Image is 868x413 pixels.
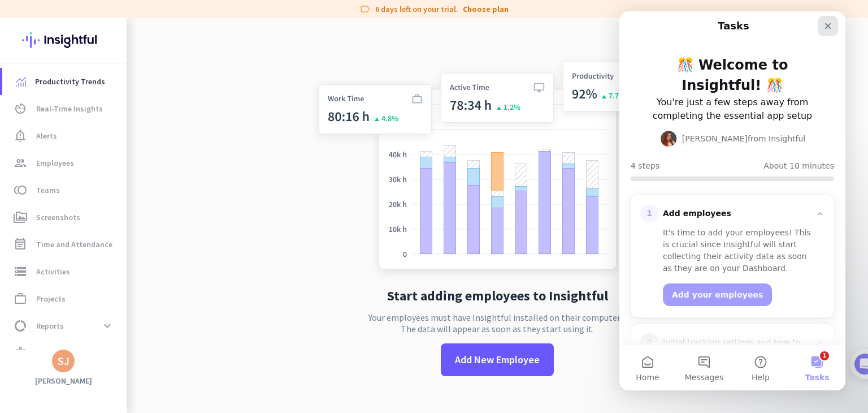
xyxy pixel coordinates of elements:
a: storageActivities [2,258,127,285]
a: groupEmployees [2,149,127,177]
button: Add New Employee [441,343,554,376]
span: Time and Attendance [36,238,112,251]
a: perm_mediaScreenshots [2,204,127,231]
span: Screenshots [36,210,80,224]
a: settingsSettings [2,339,127,367]
span: Projects [36,292,66,306]
span: Alerts [36,129,57,143]
p: Your employees must have Insightful installed on their computers. The data will appear as soon as... [368,312,626,334]
span: Reports [36,319,64,333]
a: av_timerReal-Time Insights [2,95,127,122]
span: Real-Time Insights [36,102,103,115]
span: Employees [36,156,74,170]
img: no-search-results [310,55,684,280]
span: Teams [36,183,60,197]
i: notification_important [14,129,27,143]
i: toll [14,183,27,197]
i: perm_media [14,210,27,224]
img: Insightful logo [22,18,105,62]
a: Choose plan [463,3,509,15]
i: label [359,3,371,15]
a: menu-itemProductivity Trends [2,68,127,95]
a: data_usageReportsexpand_more [2,312,127,339]
i: storage [14,265,27,278]
a: event_noteTime and Attendance [2,231,127,258]
div: SJ [58,355,70,367]
i: group [14,156,27,170]
span: Productivity Trends [35,75,105,88]
a: tollTeams [2,177,127,204]
i: av_timer [14,102,27,115]
a: work_outlineProjects [2,285,127,312]
a: notification_importantAlerts [2,122,127,149]
img: menu-item [16,76,26,87]
i: settings [14,346,27,360]
span: Add New Employee [455,352,540,367]
button: expand_more [97,316,118,336]
h2: Start adding employees to Insightful [387,289,608,303]
span: Settings [36,346,67,360]
iframe: Intercom live chat [619,11,845,390]
span: Activities [36,265,70,278]
i: work_outline [14,292,27,306]
i: event_note [14,238,27,251]
i: data_usage [14,319,27,333]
